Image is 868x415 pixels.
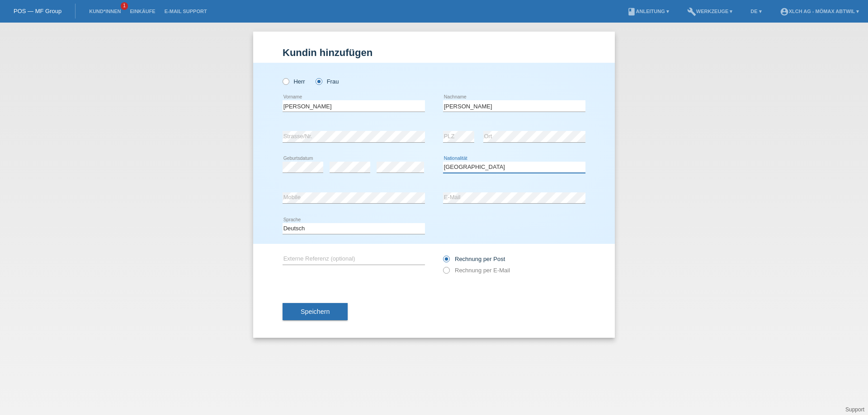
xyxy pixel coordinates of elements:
[316,78,321,84] input: Frau
[283,303,348,320] button: Speichern
[443,256,505,262] label: Rechnung per Post
[14,8,61,14] a: POS — MF Group
[683,9,737,14] a: buildWerkzeuge ▾
[687,7,696,16] i: build
[316,78,339,85] label: Frau
[121,2,128,10] span: 1
[283,78,305,85] label: Herr
[85,9,125,14] a: Kund*innen
[775,9,863,14] a: account_circleXLCH AG - Mömax Abtwil ▾
[780,7,789,16] i: account_circle
[443,256,449,267] input: Rechnung per Post
[746,9,766,14] a: DE ▾
[125,9,160,14] a: Einkäufe
[627,7,636,16] i: book
[283,78,288,84] input: Herr
[623,9,674,14] a: bookAnleitung ▾
[301,308,330,315] span: Speichern
[160,9,212,14] a: E-Mail Support
[845,406,864,413] a: Support
[283,47,585,58] h1: Kundin hinzufügen
[443,267,510,274] label: Rechnung per E-Mail
[443,267,449,278] input: Rechnung per E-Mail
